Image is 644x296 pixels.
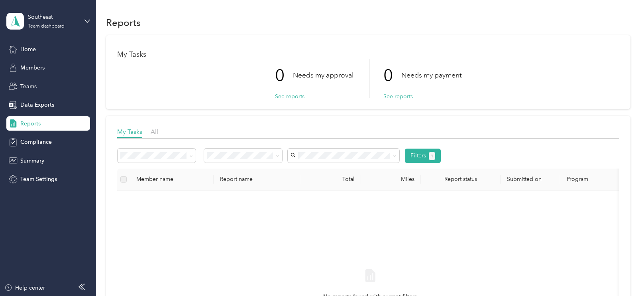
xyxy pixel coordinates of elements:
button: Help center [4,284,45,292]
p: Needs my approval [293,70,353,80]
span: Home [20,45,36,54]
div: Miles [367,176,414,183]
span: Teams [20,82,37,91]
span: 1 [431,153,433,160]
span: Members [20,64,45,72]
span: All [151,128,158,135]
p: 0 [275,59,293,92]
h1: My Tasks [117,50,619,59]
span: Team Settings [20,175,57,183]
div: Southeast [28,13,78,21]
button: See reports [383,92,413,101]
span: My Tasks [117,128,142,135]
span: Summary [20,157,44,165]
span: Report status [427,176,494,183]
th: Member name [130,169,214,191]
p: 0 [383,59,401,92]
div: Member name [136,176,207,183]
div: Team dashboard [28,24,65,29]
p: Needs my payment [401,70,461,80]
button: Filters1 [405,149,441,163]
h1: Reports [106,18,141,27]
button: 1 [429,152,436,160]
th: Submitted on [501,169,560,191]
div: Total [308,176,355,183]
th: Report name [214,169,301,191]
span: Data Exports [20,101,54,109]
span: Reports [20,119,41,128]
span: Compliance [20,138,52,146]
iframe: Everlance-gr Chat Button Frame [599,251,644,296]
button: See reports [275,92,304,101]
